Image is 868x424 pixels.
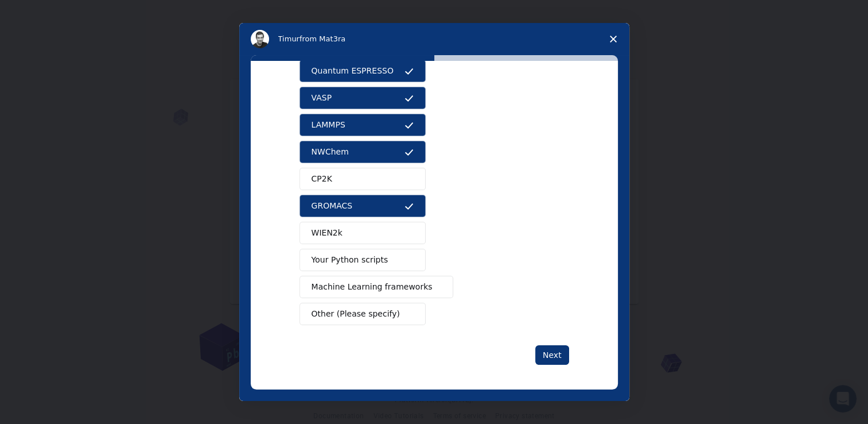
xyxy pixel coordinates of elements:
button: VASP [299,87,426,109]
span: WIEN2k [312,227,342,239]
button: Your Python scripts [299,249,426,271]
span: NWChem [312,146,349,158]
button: LAMMPS [299,114,426,136]
button: GROMACS [299,195,426,217]
img: Profile image for Timur [251,30,269,48]
span: Support [23,8,64,18]
span: Machine Learning frameworks [312,281,433,293]
button: NWChem [299,141,426,163]
span: LAMMPS [312,119,345,131]
button: Other (Please specify) [299,303,426,325]
span: GROMACS [312,200,353,212]
span: VASP [312,92,332,104]
button: WIEN2k [299,222,426,244]
span: Timur [278,34,299,43]
span: Other (Please specify) [312,308,400,320]
span: Quantum ESPRESSO [312,65,394,77]
span: CP2K [312,173,332,185]
span: Close survey [597,23,629,55]
span: Your Python scripts [312,254,388,266]
button: Next [535,345,569,365]
button: Machine Learning frameworks [299,276,454,298]
span: from Mat3ra [299,34,345,43]
button: Quantum ESPRESSO [299,60,426,82]
button: CP2K [299,168,426,190]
